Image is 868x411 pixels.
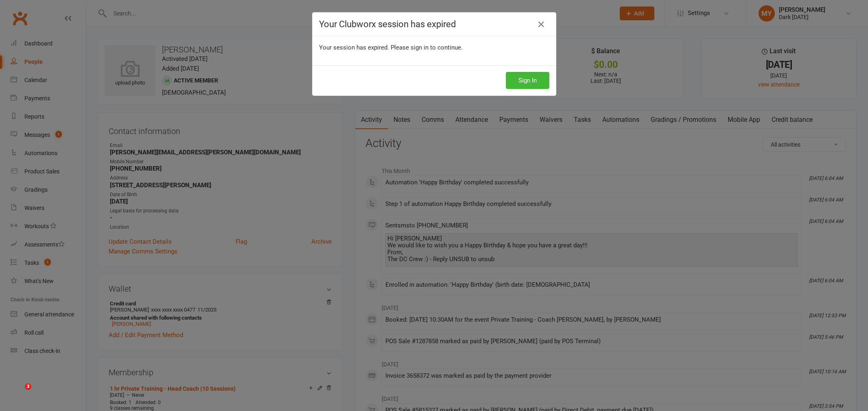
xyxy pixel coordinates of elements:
[319,44,463,51] span: Your session has expired. Please sign in to continue.
[506,72,549,89] button: Sign In
[319,19,549,29] h4: Your Clubworx session has expired
[535,18,548,31] a: Close
[8,383,28,403] iframe: Intercom live chat
[25,383,31,390] span: 3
